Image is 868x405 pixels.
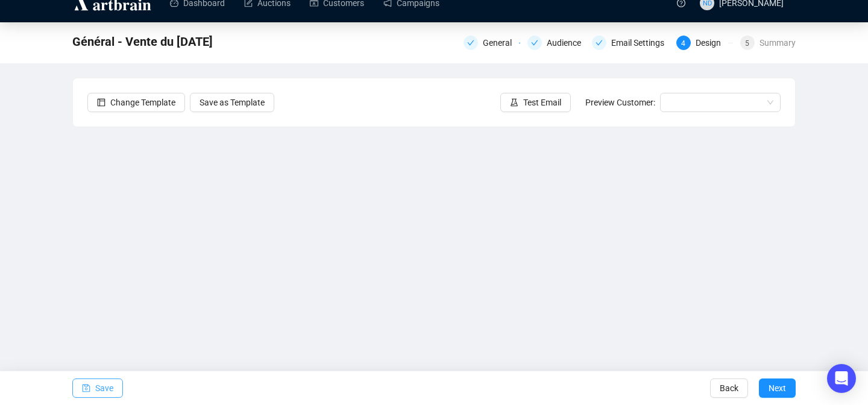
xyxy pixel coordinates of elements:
div: Design [696,36,728,50]
button: Save [72,378,123,398]
button: Change Template [87,93,185,112]
span: experiment [510,98,518,107]
span: check [531,39,538,46]
div: Audience [547,36,588,50]
div: 4Design [676,36,733,50]
div: Email Settings [611,36,671,50]
span: Back [720,371,738,405]
button: Back [710,378,748,398]
div: 5Summary [740,36,796,50]
div: Audience [527,36,584,50]
span: Test Email [523,96,561,109]
span: Save [95,371,113,405]
div: General [483,36,519,50]
span: check [467,39,474,46]
span: Change Template [110,96,175,109]
div: General [464,36,520,50]
button: Next [759,378,796,398]
span: layout [97,98,105,107]
button: Test Email [500,93,571,112]
div: Email Settings [592,36,669,50]
span: Save as Template [200,96,265,109]
span: Général - Vente du 13 septembre 2025 [72,32,213,51]
span: 5 [745,39,749,48]
button: Save as Template [190,93,274,112]
span: check [596,39,603,46]
div: Open Intercom Messenger [827,364,856,393]
span: Next [769,371,786,405]
span: 4 [681,39,685,48]
div: Summary [759,36,796,50]
span: Preview Customer: [585,98,655,107]
span: save [82,384,90,392]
